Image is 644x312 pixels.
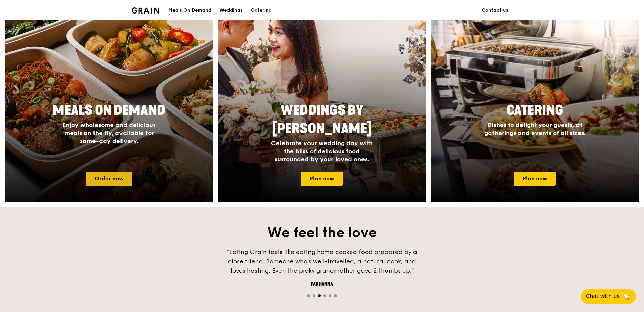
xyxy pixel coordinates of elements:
[271,139,373,163] span: Celebrate your wedding day with the bliss of delicious food surrounded by your loved ones.
[272,102,372,137] span: Weddings by [PERSON_NAME]
[307,294,310,297] span: Go to slide 1
[431,5,639,202] a: CateringDishes to delight your guests, at gatherings and events of all sizes.Plan now
[323,294,326,297] span: Go to slide 4
[581,289,636,304] button: Chat with us🦙
[132,7,159,14] img: Grain
[484,121,586,137] span: Dishes to delight your guests, at gatherings and events of all sizes.
[318,294,321,297] span: Go to slide 3
[221,247,423,276] div: “Eating Grain feels like eating home cooked food prepared by a close friend. Someone who’s well-t...
[53,102,165,119] span: Meals On Demand
[329,294,331,297] span: Go to slide 5
[251,0,272,21] div: Catering
[5,5,213,202] a: Meals On DemandEnjoy wholesome and delicious meals on the fly, available for same-day delivery.Or...
[215,0,247,21] a: Weddings
[622,292,630,301] span: 🦙
[313,294,315,297] span: Go to slide 2
[301,172,343,186] a: Plan now
[334,294,337,297] span: Go to slide 6
[168,0,211,21] div: Meals On Demand
[62,121,156,145] span: Enjoy wholesome and delicious meals on the fly, available for same-day delivery.
[218,5,426,202] a: Weddings by [PERSON_NAME]Celebrate your wedding day with the bliss of delicious food surrounded b...
[219,0,243,21] div: Weddings
[478,0,512,21] a: Contact us
[507,102,563,119] span: Catering
[86,172,132,186] a: Order now
[247,0,276,21] a: Catering
[514,172,556,186] a: Plan now
[221,281,423,288] div: Farhanna
[586,292,620,301] span: Chat with us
